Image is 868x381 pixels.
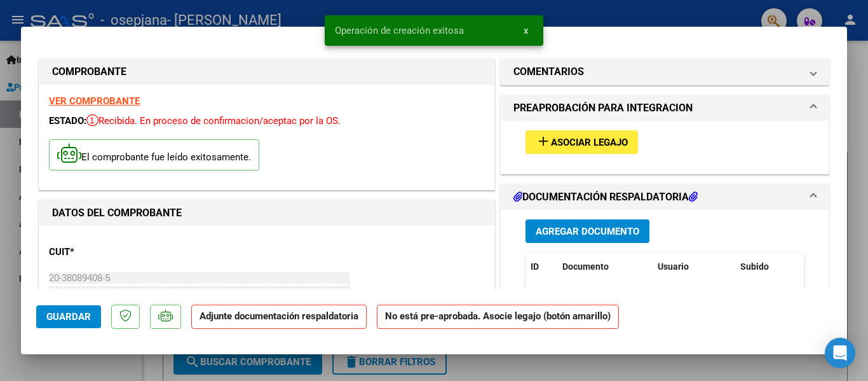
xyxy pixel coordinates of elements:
[501,95,829,121] mat-expansion-panel-header: PREAPROBACIÓN PARA INTEGRACION
[524,25,528,36] span: x
[653,253,735,281] datatable-header-cell: Usuario
[49,115,86,127] span: ESTADO:
[551,137,628,148] span: Asociar Legajo
[86,115,341,127] span: Recibida. En proceso de confirmacion/aceptac por la OS.
[513,64,584,80] h1: COMENTARIOS
[200,310,358,322] strong: Adjunte documentación respaldatoria
[377,305,619,329] strong: No está pre-aprobada. Asocie legajo (botón amarillo)
[52,207,182,219] strong: DATOS DEL COMPROBANTE
[658,261,689,272] span: Usuario
[49,95,140,107] a: VER COMPROBANTE
[536,226,639,237] span: Agregar Documento
[526,253,557,281] datatable-header-cell: ID
[531,261,539,272] span: ID
[740,261,769,272] span: Subido
[557,253,653,281] datatable-header-cell: Documento
[562,261,609,272] span: Documento
[799,253,862,281] datatable-header-cell: Acción
[335,24,464,37] span: Operación de creación exitosa
[46,311,91,322] span: Guardar
[536,134,551,149] mat-icon: add
[513,190,698,205] h1: DOCUMENTACIÓN RESPALDATORIA
[501,184,829,210] mat-expansion-panel-header: DOCUMENTACIÓN RESPALDATORIA
[49,139,259,170] p: El comprobante fue leído exitosamente.
[501,59,829,85] mat-expansion-panel-header: COMENTARIOS
[52,66,126,78] strong: COMPROBANTE
[526,219,649,243] button: Agregar Documento
[36,305,101,328] button: Guardar
[735,253,799,281] datatable-header-cell: Subido
[49,245,180,260] p: CUIT
[825,338,855,368] div: Open Intercom Messenger
[501,121,829,174] div: PREAPROBACIÓN PARA INTEGRACION
[526,130,638,154] button: Asociar Legajo
[513,19,538,42] button: x
[513,100,693,116] h1: PREAPROBACIÓN PARA INTEGRACION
